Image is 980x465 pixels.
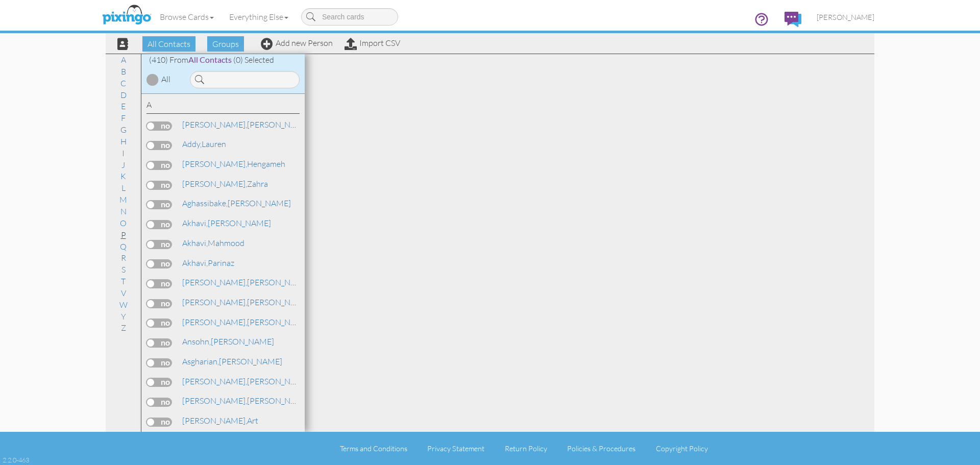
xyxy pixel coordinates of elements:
[567,444,635,453] a: Policies & Procedures
[146,99,300,114] div: A
[115,89,132,101] a: D
[182,139,202,149] span: Addy,
[181,197,292,209] a: [PERSON_NAME]
[142,36,195,52] span: All Contacts
[182,119,247,130] span: [PERSON_NAME],
[340,444,407,453] a: Terms and Conditions
[182,218,208,228] span: Akhavi,
[181,138,227,150] a: Lauren
[182,198,228,208] span: Aghassibake,
[114,193,132,206] a: M
[116,112,131,124] a: F
[427,444,484,453] a: Privacy Statement
[785,12,801,27] img: comments.svg
[345,38,400,48] a: Import CSV
[116,54,131,66] a: A
[182,356,219,366] span: Asgharian,
[182,317,247,327] span: [PERSON_NAME],
[301,8,398,26] input: Search cards
[182,179,247,189] span: [PERSON_NAME],
[233,55,274,65] span: (0) Selected
[116,100,131,112] a: E
[181,217,272,229] a: [PERSON_NAME]
[207,36,244,52] span: Groups
[115,205,132,217] a: N
[181,257,235,269] a: Parinaz
[809,4,882,30] a: [PERSON_NAME]
[116,65,131,78] a: B
[181,178,269,190] a: Zahra
[182,336,211,347] span: Ansohn,
[181,316,311,328] a: [PERSON_NAME]
[115,217,132,229] a: O
[115,135,132,148] a: H
[182,277,247,287] span: [PERSON_NAME],
[116,182,131,194] a: L
[115,77,131,89] a: C
[181,355,283,368] a: [PERSON_NAME]
[188,55,232,64] span: All Contacts
[115,124,132,136] a: G
[182,238,208,248] span: Akhavi,
[114,299,133,311] a: W
[181,375,311,387] a: [PERSON_NAME]
[181,414,259,427] a: Art
[181,118,311,131] a: [PERSON_NAME]
[152,4,222,30] a: Browse Cards
[116,159,130,171] a: J
[116,287,131,299] a: V
[181,158,286,170] a: Hengameh
[116,322,131,334] a: Z
[182,258,208,268] span: Akhavi,
[181,395,311,407] a: [PERSON_NAME]
[182,159,247,169] span: [PERSON_NAME],
[181,276,311,288] a: [PERSON_NAME]
[116,252,131,264] a: R
[116,275,131,287] a: T
[222,4,296,30] a: Everything Else
[161,74,170,85] div: All
[182,297,247,307] span: [PERSON_NAME],
[117,147,130,159] a: I
[181,296,311,308] a: [PERSON_NAME]
[116,310,131,323] a: Y
[182,376,247,386] span: [PERSON_NAME],
[116,229,131,241] a: P
[182,396,247,406] span: [PERSON_NAME],
[115,170,131,182] a: K
[656,444,708,453] a: Copyright Policy
[817,13,874,21] span: [PERSON_NAME]
[181,335,275,348] a: [PERSON_NAME]
[182,415,247,426] span: [PERSON_NAME],
[181,237,246,249] a: Mahmood
[115,240,132,253] a: Q
[505,444,547,453] a: Return Policy
[261,38,333,48] a: Add new Person
[116,263,131,276] a: S
[3,455,29,464] div: 2.2.0-463
[141,54,305,66] div: (410) From
[100,3,154,28] img: pixingo logo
